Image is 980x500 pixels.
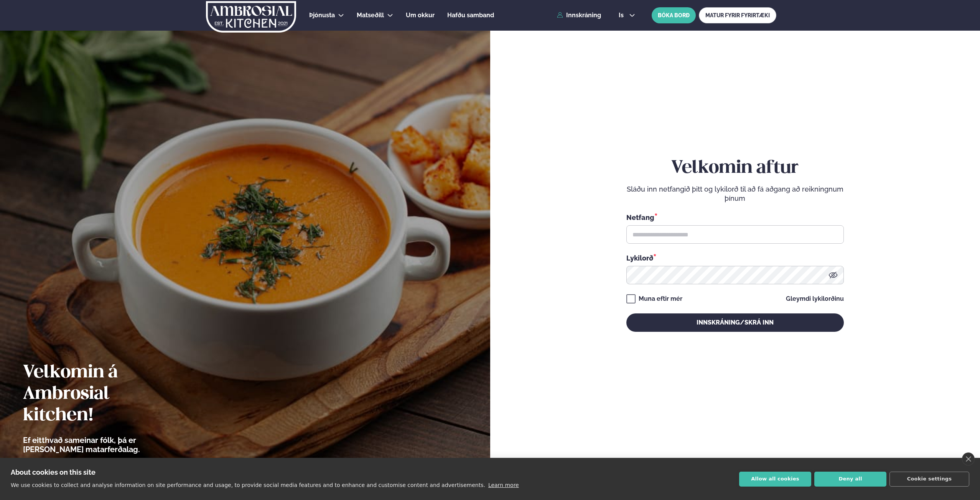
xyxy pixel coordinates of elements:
a: MATUR FYRIR FYRIRTÆKI [699,7,776,23]
span: Um okkur [406,11,435,19]
div: Lykilorð [626,253,844,263]
strong: About cookies on this site [11,468,96,476]
span: Matseðill [357,11,384,19]
h2: Velkomin á Ambrosial kitchen! [23,362,182,426]
span: Þjónusta [309,11,335,19]
a: Hafðu samband [447,11,494,20]
span: Hafðu samband [447,11,494,19]
a: Gleymdi lykilorðinu [786,296,844,302]
h2: Velkomin aftur [626,157,844,179]
p: We use cookies to collect and analyse information on site performance and usage, to provide socia... [11,482,485,488]
button: Innskráning/Skrá inn [626,313,844,332]
a: Innskráning [557,12,601,19]
div: Netfang [626,212,844,222]
a: Matseðill [357,11,384,20]
button: Allow all cookies [739,472,811,487]
button: BÓKA BORÐ [652,7,696,23]
a: Um okkur [406,11,435,20]
p: Sláðu inn netfangið þitt og lykilorð til að fá aðgang að reikningnum þínum [626,185,844,203]
a: close [962,452,975,466]
p: Ef eitthvað sameinar fólk, þá er [PERSON_NAME] matarferðalag. [23,436,182,454]
a: Þjónusta [309,11,335,20]
button: Cookie settings [889,472,969,487]
button: is [613,12,641,18]
img: logo [205,1,297,33]
span: is [619,12,626,18]
a: Learn more [488,482,519,488]
button: Deny all [814,472,886,487]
